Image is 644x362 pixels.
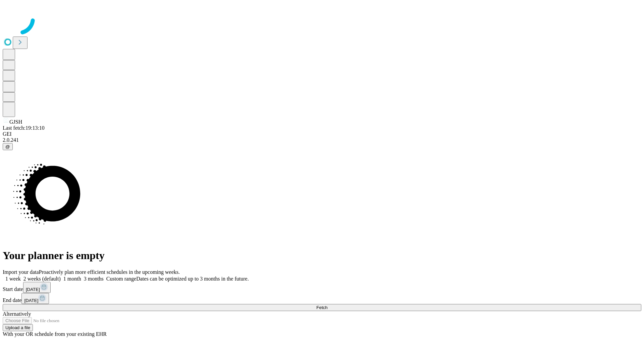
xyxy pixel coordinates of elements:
[3,293,641,304] div: End date
[5,144,10,149] span: @
[23,276,61,282] span: 2 weeks (default)
[63,276,81,282] span: 1 month
[9,119,22,125] span: GJSH
[3,331,107,337] span: With your OR schedule from your existing EHR
[3,311,31,317] span: Alternatively
[3,137,641,143] div: 2.0.241
[106,276,136,282] span: Custom range
[3,131,641,137] div: GEI
[3,324,33,331] button: Upload a file
[136,276,249,282] span: Dates can be optimized up to 3 months in the future.
[5,276,21,282] span: 1 week
[3,269,39,275] span: Import your data
[84,276,104,282] span: 3 months
[23,282,51,293] button: [DATE]
[26,287,40,292] span: [DATE]
[3,304,641,311] button: Fetch
[316,305,327,310] span: Fetch
[39,269,180,275] span: Proactively plan more efficient schedules in the upcoming weeks.
[3,143,13,150] button: @
[3,282,641,293] div: Start date
[21,293,49,304] button: [DATE]
[3,249,641,262] h1: Your planner is empty
[24,298,38,303] span: [DATE]
[3,125,45,131] span: Last fetch: 19:13:10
